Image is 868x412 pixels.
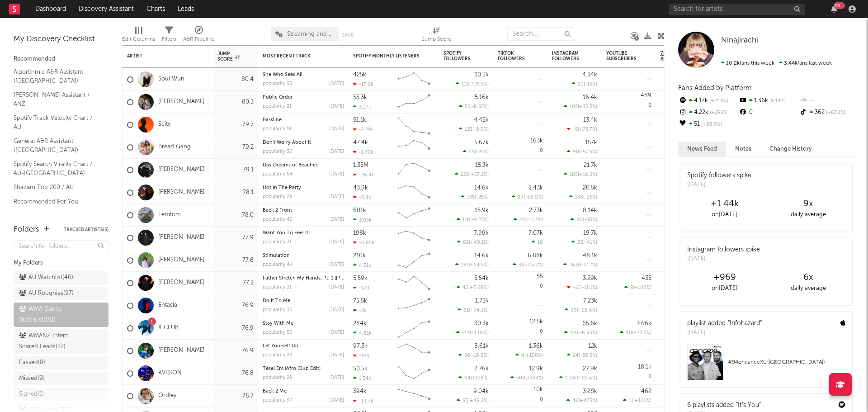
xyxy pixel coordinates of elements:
[475,298,489,304] div: 1.73k
[687,255,760,264] div: [DATE]
[678,107,738,118] div: 4.22k
[513,262,543,268] div: ( )
[158,121,170,128] a: Scity
[263,253,290,258] a: Stimulation
[584,162,597,168] div: 21.7k
[158,369,182,377] a: KVISION
[158,347,205,355] a: [PERSON_NAME]
[585,82,596,87] span: -13 %
[263,285,292,290] div: popularity: 31
[578,82,584,87] span: 20
[567,284,597,290] div: ( )
[263,366,321,371] a: Tesel Em (Afro Club Edit)
[458,307,489,313] div: ( )
[528,185,543,191] div: 2.43k
[461,263,469,268] span: 132
[519,218,525,223] span: 28
[14,287,108,300] a: AU Roughies(97)
[526,263,542,268] span: -45.2 %
[476,195,487,200] span: -25 %
[14,372,108,385] a: Missed(9)
[736,402,761,408] a: "It's You"
[394,136,434,159] svg: Chart title
[683,209,766,220] div: on [DATE]
[527,218,542,223] span: -15.2 %
[217,278,254,289] div: 77.2
[683,272,766,283] div: +969
[575,195,583,200] span: 138
[217,74,254,85] div: 80.4
[462,285,468,290] span: 42
[263,298,344,303] div: Do It To Me
[585,240,596,245] span: -41 %
[683,199,766,209] div: +1.44k
[708,99,728,104] span: +249 %
[463,149,489,155] div: ( )
[263,253,344,258] div: Stimulation
[158,302,177,309] a: Entasia
[570,172,578,177] span: 165
[634,285,650,290] span: +100 %
[624,284,651,290] div: ( )
[498,136,543,158] div: 0
[528,253,543,259] div: 6.88k
[342,33,354,38] button: Save
[217,119,254,130] div: 79.7
[19,331,83,352] div: WMANZ Intern Shared Leads ( 32 )
[394,91,434,114] svg: Chart title
[738,107,798,118] div: 0
[579,127,596,132] span: +73.7 %
[263,104,292,109] div: popularity: 21
[475,72,489,78] div: 10.3k
[353,298,367,304] div: 75.5k
[14,388,108,401] a: Signed(1)
[263,172,292,177] div: popularity: 54
[263,72,344,77] div: She Who Sees All
[329,240,344,245] div: [DATE]
[14,90,99,109] a: [PERSON_NAME] Assistant / ANZ
[474,140,489,146] div: 5.67k
[834,2,845,9] div: 99 +
[263,149,292,154] div: popularity: 36
[353,53,421,59] div: Spotify Monthly Listeners
[353,72,366,78] div: 425k
[538,240,543,245] span: 10
[263,163,344,168] div: Day Dreams of Beaches
[183,34,215,45] div: A&R Pipeline
[537,274,543,279] div: 55
[263,163,318,168] a: Day Dreams of Beaches
[728,320,762,327] a: "Infohazard"
[158,279,205,287] a: [PERSON_NAME]
[678,118,738,130] div: 51
[263,53,330,59] div: Most Recent Track
[584,218,596,223] span: -38 %
[422,23,451,49] div: Jump Score
[14,34,108,45] div: My Discovery Checklist
[465,104,470,109] span: 55
[394,68,434,91] svg: Chart title
[162,23,176,49] div: Filters
[394,159,434,181] svg: Chart title
[825,110,845,115] span: +63.1 %
[353,185,368,191] div: 43.9k
[569,263,578,268] span: 263
[263,140,344,145] div: Don't Worry About It
[470,240,487,245] span: +49.1 %
[461,172,469,177] span: 228
[583,208,597,213] div: 8.14k
[353,285,369,291] div: -170
[217,51,240,62] div: Jump Score
[183,23,215,49] div: A&R Pipeline
[669,4,805,15] input: Search for artists
[353,117,366,123] div: 51.1k
[14,54,108,65] div: Recommended
[474,117,489,123] div: 4.45k
[579,104,596,109] span: +35.5 %
[353,240,374,246] div: -6.65k
[579,172,596,177] span: +16.2 %
[678,95,738,107] div: 4.17k
[571,217,597,223] div: ( )
[573,150,579,155] span: 90
[768,99,786,104] span: +44 %
[582,285,596,290] span: -11.1 %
